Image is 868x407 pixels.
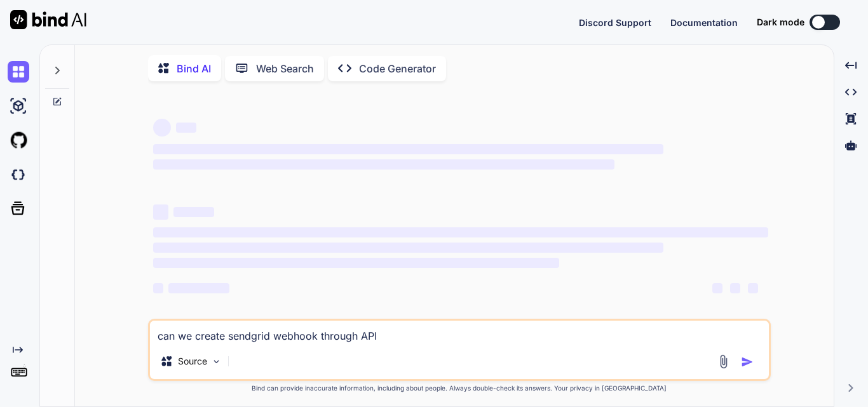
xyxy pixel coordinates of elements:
[177,61,211,76] p: Bind AI
[579,17,651,28] span: Discord Support
[670,16,738,29] button: Documentation
[10,10,86,29] img: Bind AI
[150,321,769,344] textarea: can we create sendgrid webhook through API
[153,258,559,268] span: ‌
[8,61,29,83] img: chat
[8,95,29,117] img: ai-studio
[359,61,436,76] p: Code Generator
[153,227,768,237] span: ‌
[153,243,663,253] span: ‌
[716,354,731,369] img: attachment
[178,355,207,368] p: Source
[748,283,758,293] span: ‌
[757,16,804,29] span: Dark mode
[153,144,663,154] span: ‌
[8,130,29,151] img: githubLight
[176,123,196,133] span: ‌
[256,61,314,76] p: Web Search
[8,164,29,185] img: darkCloudIdeIcon
[153,204,168,220] span: ‌
[579,16,651,29] button: Discord Support
[730,283,740,293] span: ‌
[712,283,722,293] span: ‌
[153,119,171,137] span: ‌
[153,159,614,170] span: ‌
[173,207,214,217] span: ‌
[153,283,163,293] span: ‌
[168,283,229,293] span: ‌
[148,384,771,393] p: Bind can provide inaccurate information, including about people. Always double-check its answers....
[741,356,754,368] img: icon
[670,17,738,28] span: Documentation
[211,356,222,367] img: Pick Models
